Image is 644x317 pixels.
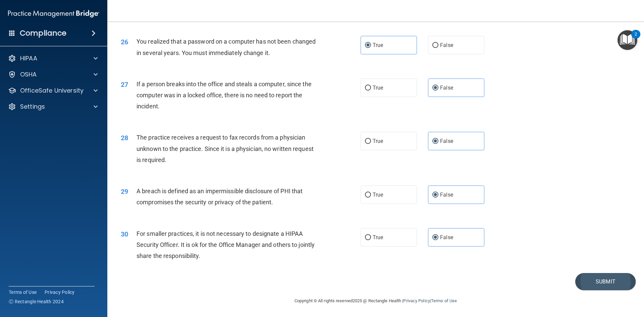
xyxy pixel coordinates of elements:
input: False [432,86,438,91]
span: A breach is defined as an impermissible disclosure of PHI that compromises the security or privac... [137,188,303,206]
p: HIPAA [20,54,37,62]
input: True [365,86,371,91]
a: Privacy Policy [403,298,430,303]
input: True [365,193,371,198]
span: The practice receives a request to fax records from a physician unknown to the practice. Since it... [137,134,314,163]
a: Privacy Policy [45,289,75,296]
p: OfficeSafe University [20,87,84,95]
span: For smaller practices, it is not necessary to designate a HIPAA Security Officer. It is ok for th... [137,230,315,259]
span: True [373,234,383,241]
span: 30 [121,230,128,238]
div: 2 [635,34,637,43]
input: False [432,43,438,48]
input: False [432,235,438,240]
input: True [365,235,371,240]
span: True [373,138,383,144]
span: 27 [121,81,128,89]
span: You realized that a password on a computer has not been changed in several years. You must immedi... [137,38,316,56]
p: Settings [20,103,45,111]
img: PMB logo [8,7,99,20]
a: Settings [8,103,98,111]
span: False [440,234,453,241]
span: False [440,42,453,48]
h4: Compliance [20,29,66,38]
button: Submit [575,273,636,290]
span: False [440,85,453,91]
span: True [373,42,383,48]
a: Terms of Use [431,298,457,303]
a: OfficeSafe University [8,87,98,95]
input: True [365,139,371,144]
span: False [440,138,453,144]
a: HIPAA [8,54,98,62]
a: OSHA [8,70,98,78]
span: False [440,192,453,198]
span: 29 [121,188,128,196]
span: Ⓒ Rectangle Health 2024 [9,298,64,305]
span: True [373,85,383,91]
a: Terms of Use [9,289,37,296]
input: False [432,139,438,144]
input: False [432,193,438,198]
span: 26 [121,38,128,46]
span: 28 [121,134,128,142]
button: Open Resource Center, 2 new notifications [618,30,637,50]
p: OSHA [20,70,37,78]
div: Copyright © All rights reserved 2025 @ Rectangle Health | | [253,290,498,312]
input: True [365,43,371,48]
span: True [373,192,383,198]
span: If a person breaks into the office and steals a computer, since the computer was in a locked offi... [137,81,312,110]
